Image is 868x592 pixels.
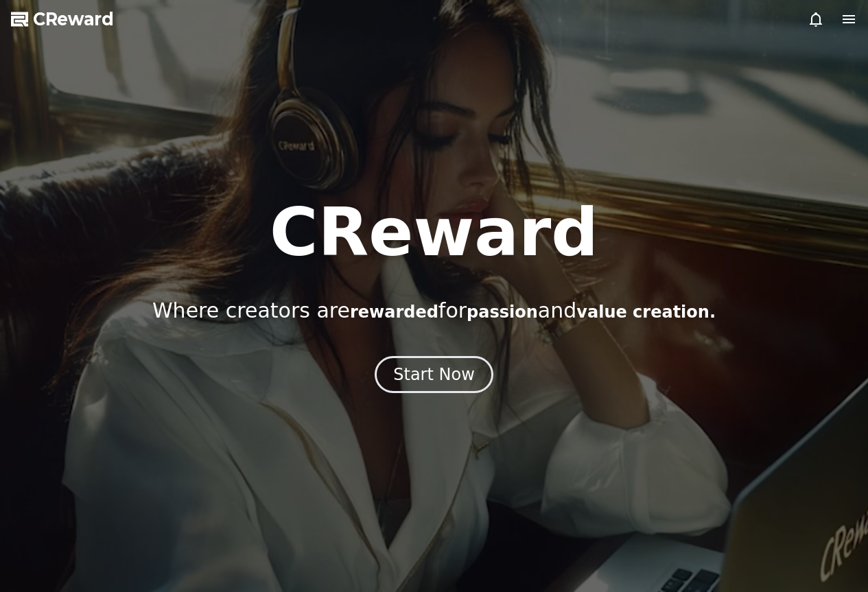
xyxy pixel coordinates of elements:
span: CReward [33,8,114,30]
a: CReward [11,8,114,30]
div: Start Now [393,364,475,386]
a: Start Now [375,370,493,383]
button: Start Now [375,356,493,393]
span: value creation. [576,303,716,322]
span: passion [467,303,538,322]
h1: CReward [270,200,598,265]
span: rewarded [350,303,438,322]
p: Where creators are for and [152,298,716,323]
